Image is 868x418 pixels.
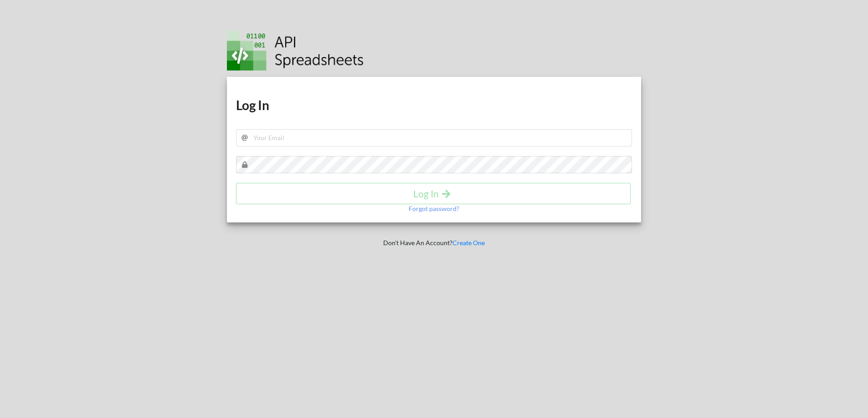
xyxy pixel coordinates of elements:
[409,204,459,213] p: Forgot password?
[221,238,648,247] p: Don't Have An Account?
[236,129,632,146] input: Your Email
[236,97,632,113] h1: Log In
[452,239,485,247] a: Create One
[227,31,364,71] img: Logo.png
